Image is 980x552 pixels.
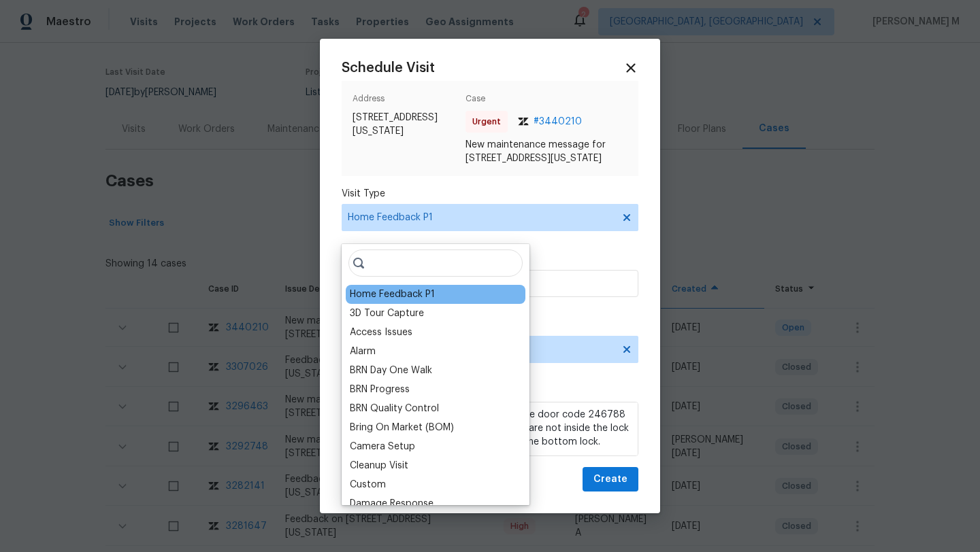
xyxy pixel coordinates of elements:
[350,402,439,415] div: BRN Quality Control
[350,364,432,377] div: BRN Day One Walk
[342,187,638,201] label: Visit Type
[534,115,582,128] span: # 3440210
[353,111,460,138] span: [STREET_ADDRESS][US_STATE]
[465,92,627,111] span: Case
[350,459,408,472] div: Cleanup Visit
[623,61,638,75] span: Close
[350,440,415,453] div: Camera Setup
[342,61,435,75] span: Schedule Visit
[583,467,638,492] button: Create
[350,478,386,491] div: Custom
[350,345,376,358] div: Alarm
[350,307,424,320] div: 3D Tour Capture
[350,497,434,511] div: Damage Response
[353,92,460,111] span: Address
[465,138,627,165] span: New maintenance message for [STREET_ADDRESS][US_STATE]
[350,288,435,301] div: Home Feedback P1
[518,118,529,126] img: Zendesk Logo Icon
[350,326,412,339] div: Access Issues
[472,115,506,128] span: Urgent
[348,211,612,224] span: Home Feedback P1
[593,471,627,488] span: Create
[350,383,410,396] div: BRN Progress
[350,421,454,434] div: Bring On Market (BOM)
